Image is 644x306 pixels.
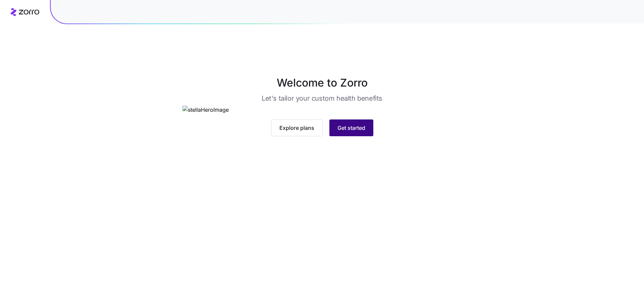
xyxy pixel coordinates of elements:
h3: Let's tailor your custom health benefits [262,94,382,103]
span: Explore plans [279,124,314,132]
button: Explore plans [271,119,323,136]
button: Get started [329,119,373,136]
h1: Welcome to Zorro [156,75,488,91]
img: stellaHeroImage [182,106,462,114]
span: Get started [337,124,365,132]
